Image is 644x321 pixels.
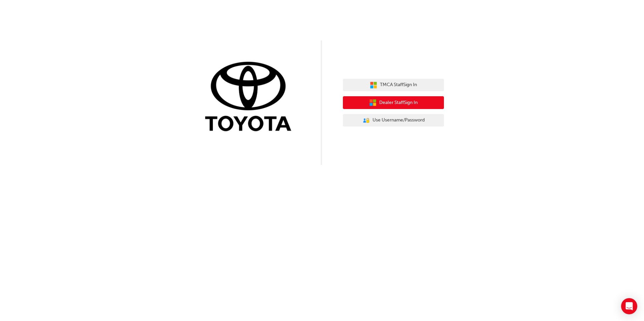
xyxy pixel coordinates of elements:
[343,79,444,92] button: TMCA StaffSign In
[343,114,444,127] button: Use Username/Password
[373,116,425,124] span: Use Username/Password
[621,298,637,314] div: Open Intercom Messenger
[343,96,444,109] button: Dealer StaffSign In
[379,99,418,107] span: Dealer Staff Sign In
[380,81,417,89] span: TMCA Staff Sign In
[200,60,301,135] img: Trak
